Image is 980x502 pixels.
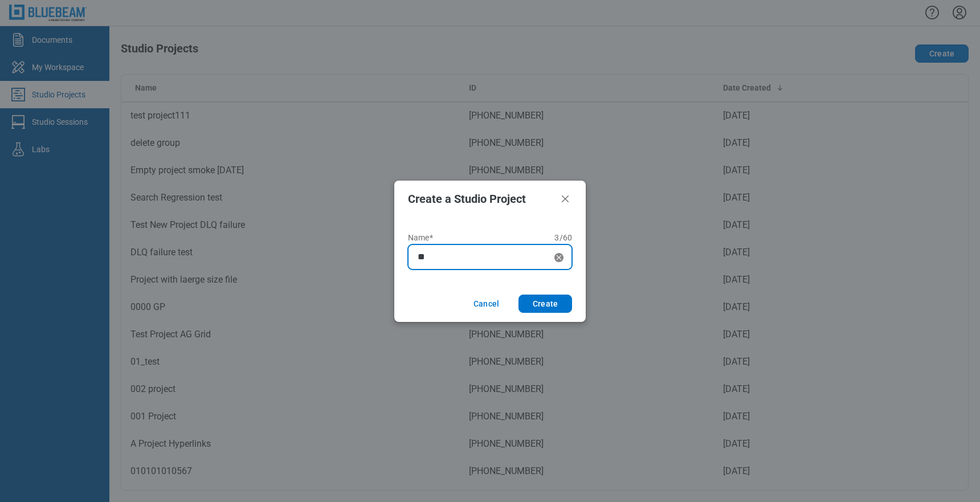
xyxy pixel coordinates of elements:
[558,192,572,206] button: Close
[518,295,572,313] button: Create
[460,295,509,313] button: Cancel
[554,233,572,242] span: 3 / 60
[552,251,566,264] div: Clear
[408,193,554,205] h2: Create a Studio Project
[408,233,433,242] span: Name*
